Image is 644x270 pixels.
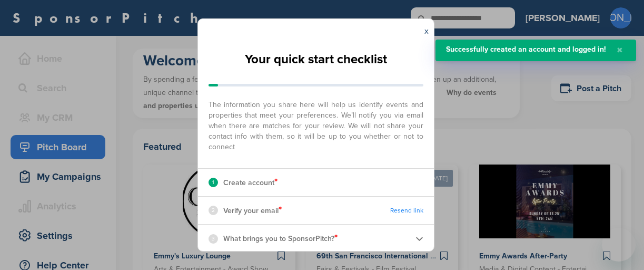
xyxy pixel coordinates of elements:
[415,235,423,243] img: Checklist arrow 2
[209,94,423,152] span: The information you share here will help us identify events and properties that meet your prefere...
[614,46,626,55] button: Close
[223,232,338,245] p: What brings you to SponsorPitch?
[446,46,606,53] div: Successfully created an account and logged in!
[223,204,282,217] p: Verify your email
[390,207,423,215] a: Resend link
[209,178,218,187] div: 1
[223,176,278,189] p: Create account
[245,48,387,71] h2: Your quick start checklist
[424,26,429,36] a: x
[209,206,218,215] div: 2
[602,228,636,262] iframe: Button to launch messaging window
[209,234,218,244] div: 3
